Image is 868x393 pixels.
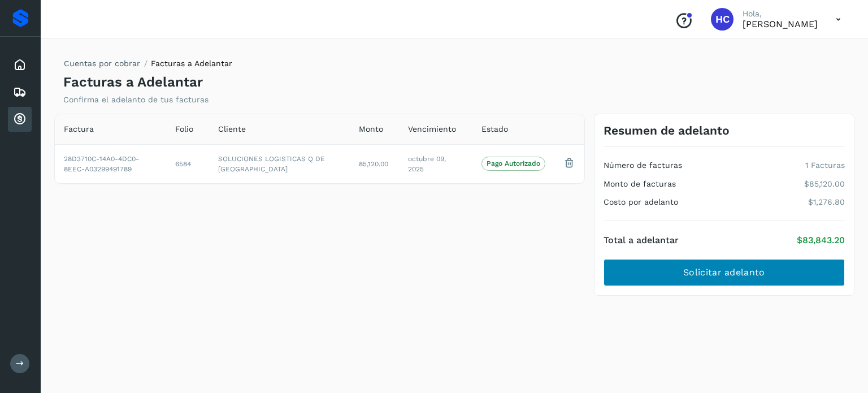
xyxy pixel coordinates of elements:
[604,123,730,137] h3: Resumen de adelanto
[175,123,193,135] span: Folio
[55,144,166,183] td: 28D3710C-14A0-4DC0-8EEC-A03299491789
[166,144,209,183] td: 6584
[604,179,676,189] h4: Monto de facturas
[604,235,679,245] h4: Total a adelantar
[804,179,845,189] p: $85,120.00
[63,74,203,90] h4: Facturas a Adelantar
[359,160,388,168] span: 85,120.00
[743,9,818,19] p: Hola,
[218,123,246,135] span: Cliente
[63,58,232,74] nav: breadcrumb
[683,266,765,279] span: Solicitar adelanto
[797,235,845,245] p: $83,843.20
[408,155,446,173] span: octubre 09, 2025
[487,159,540,167] p: Pago Autorizado
[743,19,818,29] p: HECTOR CALDERON DELGADO
[808,197,845,207] p: $1,276.80
[604,197,678,207] h4: Costo por adelanto
[805,161,845,170] p: 1 Facturas
[63,95,209,105] p: Confirma el adelanto de tus facturas
[481,123,508,135] span: Estado
[604,259,845,286] button: Solicitar adelanto
[64,59,140,68] a: Cuentas por cobrar
[359,123,383,135] span: Monto
[604,161,682,170] h4: Número de facturas
[8,53,32,77] div: Inicio
[151,59,232,68] span: Facturas a Adelantar
[209,144,349,183] td: SOLUCIONES LOGISTICAS Q DE [GEOGRAPHIC_DATA]
[8,80,32,105] div: Embarques
[64,123,94,135] span: Factura
[408,123,456,135] span: Vencimiento
[8,107,32,132] div: Cuentas por cobrar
